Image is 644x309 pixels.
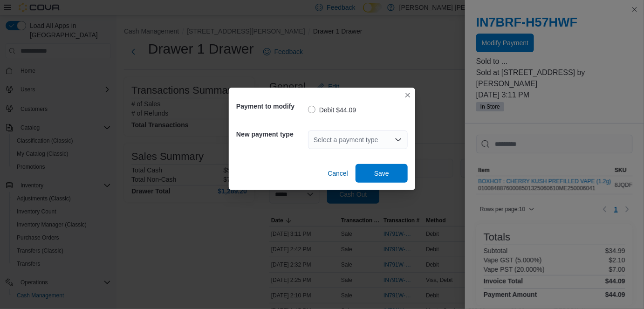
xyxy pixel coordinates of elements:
input: Accessible screen reader label [314,134,315,145]
h5: Payment to modify [236,97,306,116]
span: Save [374,169,389,178]
span: Cancel [328,169,348,178]
button: Open list of options [395,136,402,144]
button: Save [356,164,408,183]
button: Closes this modal window [402,89,413,101]
h5: New payment type [236,125,306,144]
label: Debit $44.09 [308,104,356,116]
button: Cancel [324,164,352,183]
